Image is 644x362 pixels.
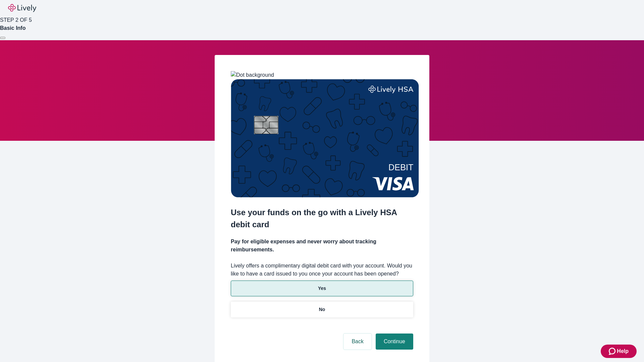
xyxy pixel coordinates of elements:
[231,238,413,254] h4: Pay for eligible expenses and never worry about tracking reimbursements.
[319,306,325,313] p: No
[231,71,274,79] img: Dot background
[609,347,617,355] svg: Zendesk support icon
[318,285,326,292] p: Yes
[231,262,413,278] label: Lively offers a complimentary digital debit card with your account. Would you like to have a card...
[343,334,372,350] button: Back
[231,281,413,296] button: Yes
[231,302,413,317] button: No
[231,206,413,231] h2: Use your funds on the go with a Lively HSA debit card
[8,4,36,12] img: Lively
[376,334,413,350] button: Continue
[231,79,419,197] img: Debit card
[617,347,629,355] span: Help
[601,345,637,358] button: Zendesk support iconHelp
